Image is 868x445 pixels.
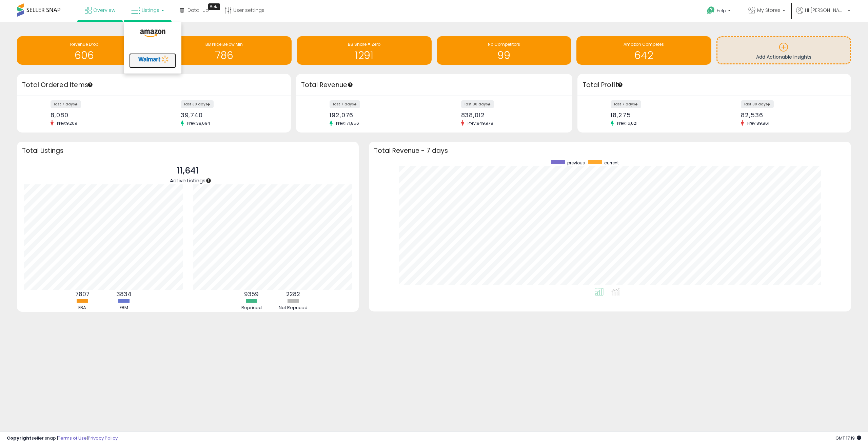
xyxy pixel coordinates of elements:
[464,120,497,126] span: Prev: 849,978
[22,80,286,90] h3: Total Ordered Items
[75,290,90,298] b: 7807
[805,7,846,14] span: Hi [PERSON_NAME]
[614,120,641,126] span: Prev: 16,621
[717,37,850,63] a: Add Actionable Insights
[611,112,709,119] div: 18,275
[286,290,300,298] b: 2282
[567,160,585,166] span: previous
[142,7,159,14] span: Listings
[170,177,205,184] span: Active Listings
[20,50,149,61] h1: 606
[297,36,432,65] a: BB Share = Zero 1291
[576,36,711,65] a: Amazon Competes 642
[208,3,220,10] div: Tooltip anchor
[300,50,428,61] h1: 1291
[333,120,362,126] span: Prev: 171,856
[702,1,737,22] a: Help
[437,36,572,65] a: No Competitors 99
[488,41,520,47] span: No Competitors
[17,36,152,65] a: Revenue Drop 606
[717,8,726,14] span: Help
[188,7,209,14] span: DataHub
[62,305,103,311] div: FBA
[741,112,839,119] div: 82,536
[170,164,205,177] p: 11,641
[440,50,568,61] h1: 99
[580,50,708,61] h1: 642
[116,290,132,298] b: 3834
[104,305,144,311] div: FBM
[51,100,81,108] label: last 7 days
[624,41,664,47] span: Amazon Competes
[70,41,98,47] span: Revenue Drop
[205,178,212,184] div: Tooltip anchor
[157,36,292,65] a: BB Price Below Min 786
[51,112,149,119] div: 8,080
[93,7,115,14] span: Overview
[184,120,214,126] span: Prev: 38,694
[617,82,623,88] div: Tooltip anchor
[205,41,243,47] span: BB Price Below Min
[87,82,93,88] div: Tooltip anchor
[160,50,289,61] h1: 786
[181,100,214,108] label: last 30 days
[756,54,811,60] span: Add Actionable Insights
[796,7,850,22] a: Hi [PERSON_NAME]
[604,160,619,166] span: current
[611,100,641,108] label: last 7 days
[231,305,272,311] div: Repriced
[22,148,354,153] h3: Total Listings
[741,100,774,108] label: last 30 days
[330,112,429,119] div: 192,076
[744,120,773,126] span: Prev: 89,861
[374,148,846,153] h3: Total Revenue - 7 days
[347,82,353,88] div: Tooltip anchor
[330,100,360,108] label: last 7 days
[54,120,81,126] span: Prev: 9,209
[757,7,781,14] span: My Stores
[273,305,314,311] div: Not Repriced
[583,80,846,90] h3: Total Profit
[301,80,567,90] h3: Total Revenue
[348,41,380,47] span: BB Share = Zero
[181,112,279,119] div: 39,740
[707,6,715,15] i: Get Help
[244,290,259,298] b: 9359
[461,100,494,108] label: last 30 days
[461,112,560,119] div: 838,012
